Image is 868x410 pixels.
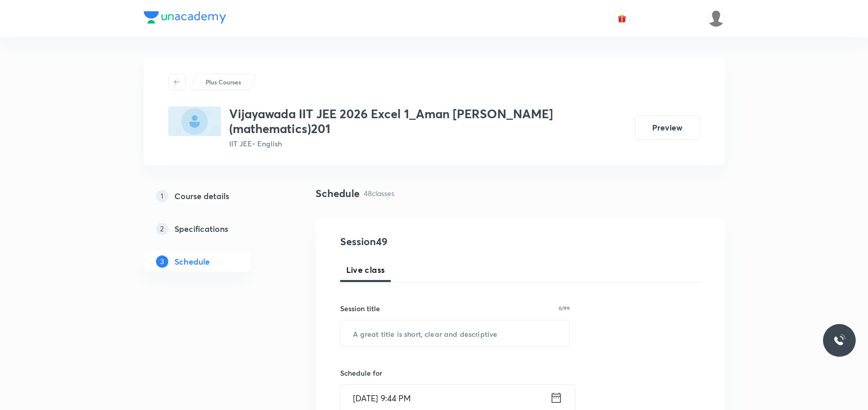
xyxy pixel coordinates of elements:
[707,10,725,27] img: S Naga kusuma Alekhya
[156,255,168,268] p: 3
[364,188,394,199] p: 48 classes
[346,264,385,276] span: Live class
[341,320,570,347] input: A great title is short, clear and descriptive
[174,223,228,235] h5: Specifications
[833,334,845,347] img: ttu
[316,186,360,201] h4: Schedule
[340,303,380,314] h6: Session title
[206,77,241,87] p: Plus Courses
[617,14,627,23] img: avatar
[635,115,700,140] button: Preview
[174,190,229,202] h5: Course details
[144,219,283,239] a: 2Specifications
[144,11,226,24] img: Company Logo
[559,306,570,311] p: 0/99
[614,10,630,27] button: avatar
[340,368,570,378] h6: Schedule for
[144,186,283,206] a: 1Course details
[156,190,168,202] p: 1
[174,255,210,268] h5: Schedule
[156,223,168,235] p: 2
[229,138,627,149] p: IIT JEE • English
[229,106,627,136] h3: Vijayawada IIT JEE 2026 Excel 1_Aman [PERSON_NAME](mathematics)201
[168,106,221,136] img: CF74AF44-1A1A-48D4-ADBE-367F5F888AD8_plus.png
[340,234,527,249] h4: Session 49
[144,11,226,26] a: Company Logo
